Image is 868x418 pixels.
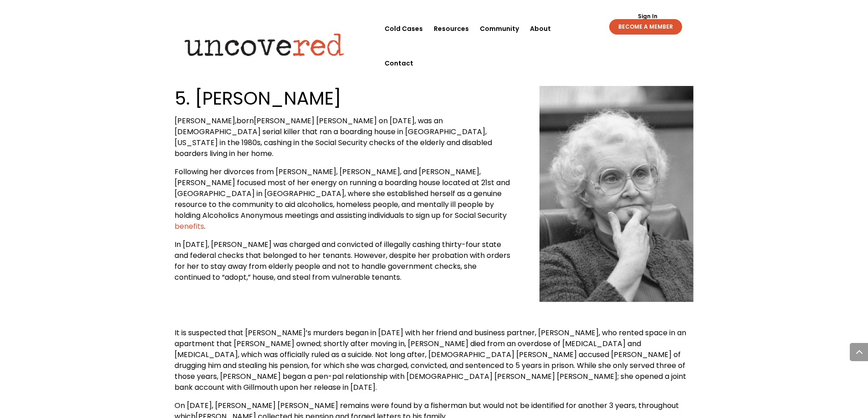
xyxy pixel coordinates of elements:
a: benefits [175,221,204,232]
span: born [236,116,254,126]
a: Cold Cases [385,11,423,46]
span: In [DATE], [PERSON_NAME] was charged and convicted of illegally cashing thirty-four state and fed... [175,239,510,282]
img: DorotheaPuenteBW [539,86,693,302]
span: [PERSON_NAME] [PERSON_NAME] on [DATE], was an [DEMOGRAPHIC_DATA] serial killer that ran a boardin... [175,116,492,159]
span: . [204,221,205,232]
a: About [530,11,551,46]
span: It is suspected that [PERSON_NAME]’s murders began in [DATE] with her friend and business partner... [175,327,686,393]
a: Resources [434,11,469,46]
a: Sign In [633,14,663,19]
a: BECOME A MEMBER [609,19,682,35]
img: Uncovered logo [177,27,352,62]
a: Community [480,11,519,46]
span: [PERSON_NAME], [175,116,236,126]
span: Following her divorces from [PERSON_NAME], [PERSON_NAME], and [PERSON_NAME], [PERSON_NAME] focuse... [175,166,510,221]
span: 5. [PERSON_NAME] [175,86,341,111]
a: Contact [385,46,413,81]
